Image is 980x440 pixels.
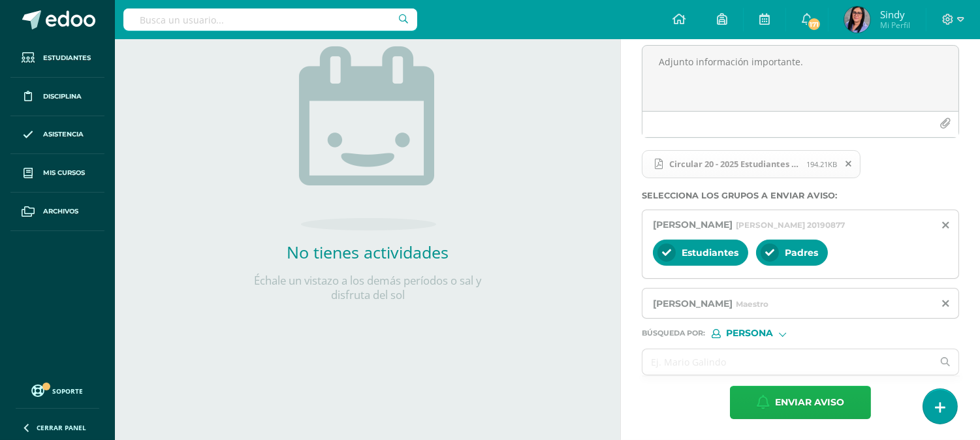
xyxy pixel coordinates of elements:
[10,78,104,116] a: Disciplina
[785,247,818,259] span: Padres
[237,241,498,263] h2: No tienes actividades
[43,53,91,63] span: Estudiantes
[37,423,86,432] span: Cerrar panel
[10,39,104,78] a: Estudiantes
[880,8,910,21] span: Sindy
[299,46,436,230] img: no_activities.png
[775,386,844,418] span: Enviar aviso
[682,247,738,259] span: Estudiantes
[10,154,104,193] a: Mis cursos
[43,168,85,178] span: Mis cursos
[838,157,860,171] span: Remover archivo
[642,330,705,337] span: Búsqueda por :
[43,91,82,102] span: Disciplina
[844,7,870,33] img: 6469f3f9090af1c529f0478c8529d800.png
[53,386,84,396] span: Soporte
[16,381,99,399] a: Soporte
[806,159,837,169] span: 194.21KB
[880,20,910,31] span: Mi Perfil
[10,116,104,155] a: Asistencia
[736,299,768,309] span: Maestro
[653,219,733,230] span: [PERSON_NAME]
[237,274,498,302] p: Échale un vistazo a los demás períodos o sal y disfruta del sol
[663,159,806,169] span: Circular 20 - 2025 Estudiantes Destacados.pdf
[123,8,417,31] input: Busca un usuario...
[642,46,958,111] textarea: Adjunto información importante.
[642,150,861,179] span: Circular 20 - 2025 Estudiantes Destacados.pdf
[43,129,84,140] span: Asistencia
[736,220,845,230] span: [PERSON_NAME] 20190877
[730,386,871,419] button: Enviar aviso
[642,191,959,200] label: Selecciona los grupos a enviar aviso :
[43,206,78,217] span: Archivos
[712,329,810,338] div: [object Object]
[807,17,821,31] span: 171
[653,298,733,309] span: [PERSON_NAME]
[10,193,104,231] a: Archivos
[642,349,932,375] input: Ej. Mario Galindo
[726,330,773,337] span: Persona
